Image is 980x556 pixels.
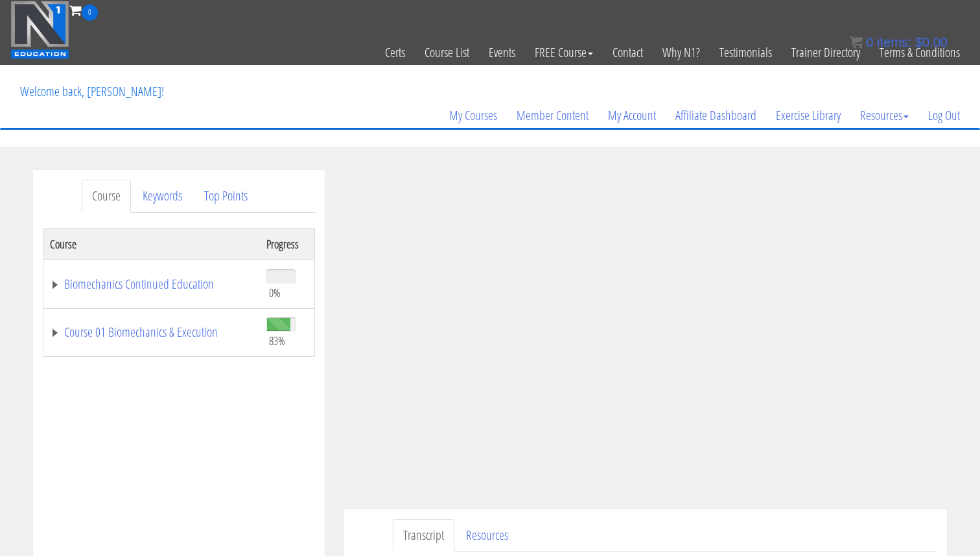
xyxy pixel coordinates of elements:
[877,35,911,49] span: items:
[850,36,863,49] img: icon11.png
[10,1,69,59] img: n1-education
[375,21,415,84] a: Certs
[598,84,666,147] a: My Account
[415,21,479,84] a: Course List
[43,228,261,260] th: Course
[260,228,314,260] th: Progress
[132,180,192,213] a: Keywords
[50,278,253,291] a: Biomechanics Continued Education
[393,519,454,552] a: Transcript
[918,84,970,147] a: Log Out
[915,35,922,49] span: $
[69,1,98,19] a: 0
[766,84,850,147] a: Exercise Library
[915,35,948,49] bdi: 0.00
[850,84,918,147] a: Resources
[269,285,281,300] span: 0%
[710,21,782,84] a: Testimonials
[653,21,710,84] a: Why N1?
[507,84,598,147] a: Member Content
[50,326,253,339] a: Course 01 Biomechanics & Execution
[82,180,131,213] a: Course
[666,84,766,147] a: Affiliate Dashboard
[194,180,258,213] a: Top Points
[479,21,525,84] a: Events
[850,35,948,49] a: 0 items: $0.00
[10,66,174,117] p: Welcome back, [PERSON_NAME]!
[782,21,870,84] a: Trainer Directory
[439,84,507,147] a: My Courses
[456,519,519,552] a: Resources
[269,333,285,348] span: 83%
[870,21,970,84] a: Terms & Conditions
[603,21,653,84] a: Contact
[866,35,873,49] span: 0
[525,21,603,84] a: FREE Course
[82,5,98,21] span: 0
